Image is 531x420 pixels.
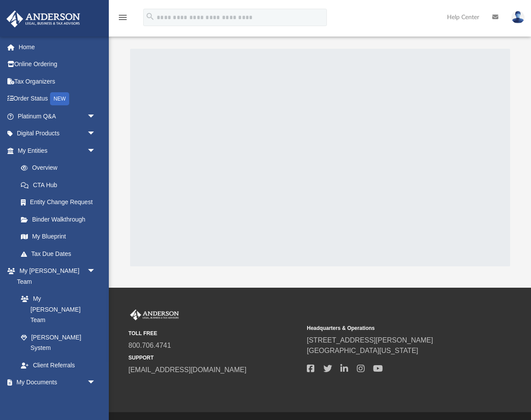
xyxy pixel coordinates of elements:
[128,309,181,321] img: Anderson Advisors Platinum Portal
[6,73,109,90] a: Tax Organizers
[12,356,104,374] a: Client Referrals
[4,10,83,27] img: Anderson Advisors Platinum Portal
[12,159,109,177] a: Overview
[307,347,418,354] a: [GEOGRAPHIC_DATA][US_STATE]
[6,125,109,142] a: Digital Productsarrow_drop_down
[6,374,104,391] a: My Documentsarrow_drop_down
[511,11,524,24] img: User Pic
[87,142,104,160] span: arrow_drop_down
[12,228,104,245] a: My Blueprint
[128,354,301,362] small: SUPPORT
[128,342,171,349] a: 800.706.4741
[12,194,109,211] a: Entity Change Request
[87,262,104,280] span: arrow_drop_down
[307,336,433,344] a: [STREET_ADDRESS][PERSON_NAME]
[6,90,109,108] a: Order StatusNEW
[6,38,109,56] a: Home
[87,374,104,392] span: arrow_drop_down
[118,17,128,23] a: menu
[87,108,104,125] span: arrow_drop_down
[145,12,155,21] i: search
[12,211,109,228] a: Binder Walkthrough
[87,125,104,143] span: arrow_drop_down
[6,142,109,159] a: My Entitiesarrow_drop_down
[12,329,104,356] a: [PERSON_NAME] System
[6,108,109,125] a: Platinum Q&Aarrow_drop_down
[128,366,246,373] a: [EMAIL_ADDRESS][DOMAIN_NAME]
[307,324,479,332] small: Headquarters & Operations
[12,245,109,262] a: Tax Due Dates
[6,56,109,73] a: Online Ordering
[128,329,301,337] small: TOLL FREE
[6,262,104,290] a: My [PERSON_NAME] Teamarrow_drop_down
[12,176,109,194] a: CTA Hub
[50,92,69,105] div: NEW
[12,290,100,329] a: My [PERSON_NAME] Team
[118,12,128,23] i: menu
